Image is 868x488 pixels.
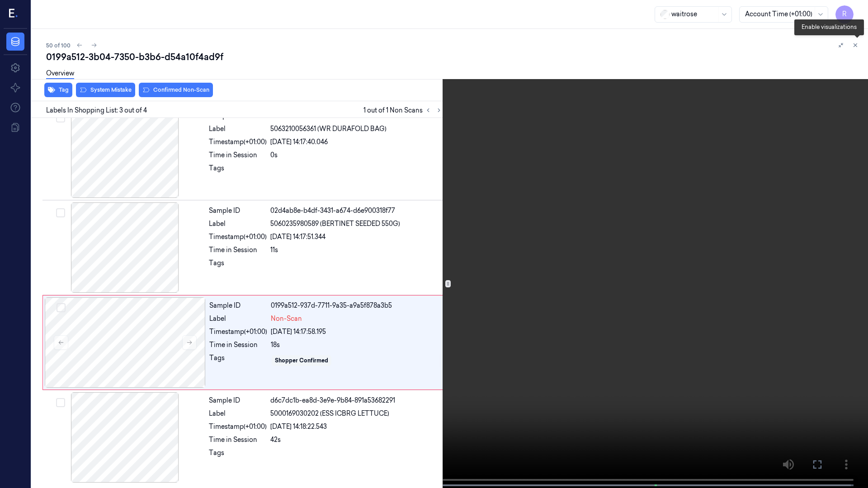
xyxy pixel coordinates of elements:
[46,51,861,63] div: 0199a512-3b04-7350-b3b6-d54a10f4ad9f
[209,232,267,242] div: Timestamp (+01:00)
[270,422,443,432] div: [DATE] 14:18:22.543
[56,398,65,407] button: Select row
[270,409,389,418] span: 5000169030202 (ESS ICBRG LETTUCE)
[209,219,267,229] div: Label
[209,164,267,178] div: Tags
[363,105,444,116] span: 1 out of 1 Non Scans
[209,150,267,160] div: Time in Session
[209,137,267,147] div: Timestamp (+01:00)
[46,106,147,115] span: Labels In Shopping List: 3 out of 4
[209,124,267,134] div: Label
[57,303,66,312] button: Select row
[209,327,267,337] div: Timestamp (+01:00)
[209,245,267,255] div: Time in Session
[270,206,443,216] div: 02d4ab8e-b4df-3431-a674-d6e900318f77
[271,301,442,310] div: 0199a512-937d-7711-9a35-a9a5f878a3b5
[270,219,400,229] span: 5060235980589 (BERTINET SEEDED 550G)
[209,353,267,368] div: Tags
[209,435,267,445] div: Time in Session
[209,409,267,418] div: Label
[271,314,302,324] span: Non-Scan
[56,208,65,217] button: Select row
[271,327,442,337] div: [DATE] 14:17:58.195
[139,83,213,97] button: Confirmed Non-Scan
[275,357,328,365] div: Shopper Confirmed
[56,113,65,122] button: Select row
[46,42,71,49] span: 50 of 100
[76,83,135,97] button: System Mistake
[835,5,854,23] button: R
[209,258,267,273] div: Tags
[270,396,443,405] div: d6c7dc1b-ea8d-3e9e-9b84-891a53682291
[270,245,443,255] div: 11s
[270,232,443,242] div: [DATE] 14:17:51.344
[271,340,442,350] div: 18s
[209,314,267,324] div: Label
[44,83,72,97] button: Tag
[209,340,267,350] div: Time in Session
[270,150,443,160] div: 0s
[270,435,443,445] div: 42s
[209,206,267,216] div: Sample ID
[209,422,267,432] div: Timestamp (+01:00)
[209,448,267,463] div: Tags
[270,124,387,134] span: 5063210056361 (WR DURAFOLD BAG)
[270,137,443,147] div: [DATE] 14:17:40.046
[209,301,267,310] div: Sample ID
[209,396,267,405] div: Sample ID
[46,69,74,79] a: Overview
